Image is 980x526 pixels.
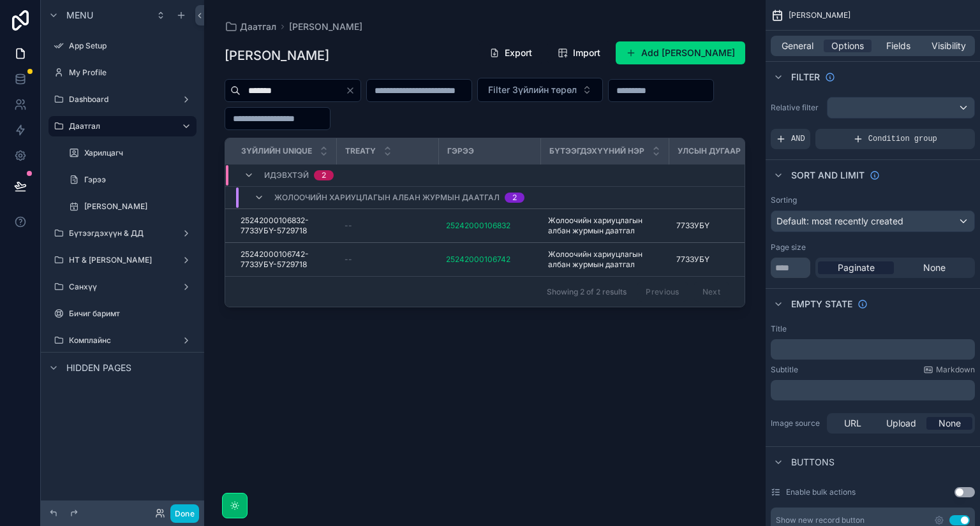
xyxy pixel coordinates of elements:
[170,504,199,523] button: Done
[225,20,276,33] a: Даатгал
[69,121,171,131] label: Даатгал
[791,298,852,310] span: Empty state
[69,228,176,238] label: Бүтээгдэхүүн & ДД
[676,221,709,231] span: 7733УБҮ
[771,418,822,428] label: Image source
[791,71,820,84] span: Filter
[549,146,644,156] span: Бүтээгдэхүүний нэр
[69,309,194,319] label: Бичиг баримт
[939,417,961,430] span: None
[69,41,194,51] label: App Setup
[923,261,946,274] span: None
[776,216,903,226] span: Default: most recently created
[64,196,197,217] a: [PERSON_NAME]
[69,94,176,105] label: Dashboard
[241,216,329,236] a: 25242000106832-7733УБҮ-5729718
[322,170,326,180] div: 2
[791,134,805,144] span: AND
[48,250,197,270] a: НТ & [PERSON_NAME]
[48,36,197,56] a: App Setup
[48,277,197,297] a: Санхүү
[616,41,745,64] button: Add [PERSON_NAME]
[446,221,510,231] a: 25242000106832
[789,10,850,20] span: [PERSON_NAME]
[48,330,197,351] a: Комплайнс
[84,201,194,212] label: [PERSON_NAME]
[844,417,861,430] span: URL
[676,221,757,231] a: 7733УБҮ
[446,254,533,265] a: 25242000106742
[771,324,787,334] label: Title
[225,47,329,64] h1: [PERSON_NAME]
[831,40,864,52] span: Options
[48,223,197,244] a: Бүтээгдэхүүн & ДД
[838,261,875,274] span: Paginate
[771,210,975,232] button: Default: most recently created
[771,365,798,375] label: Subtitle
[771,380,975,400] div: scrollable content
[84,148,194,158] label: Харилцагч
[69,255,176,265] label: НТ & [PERSON_NAME]
[66,362,131,374] span: Hidden pages
[345,254,431,265] a: --
[573,47,600,59] span: Import
[547,287,627,297] span: Showing 2 of 2 results
[289,20,362,33] a: [PERSON_NAME]
[477,78,603,102] button: Select Button
[932,40,966,52] span: Visibility
[936,365,975,375] span: Markdown
[447,146,474,156] span: Гэрээ
[345,221,431,231] a: --
[48,116,197,136] a: Даатгал
[345,221,352,231] span: --
[782,40,813,52] span: General
[446,221,533,231] a: 25242000106832
[64,170,197,190] a: Гэрээ
[48,89,197,110] a: Dashboard
[791,456,835,469] span: Buttons
[64,143,197,163] a: Харилцагч
[791,169,865,182] span: Sort And Limit
[512,193,517,203] div: 2
[69,282,176,292] label: Санхүү
[69,68,194,78] label: My Profile
[786,487,856,497] label: Enable bulk actions
[69,335,176,346] label: Комплайнс
[84,175,194,185] label: Гэрээ
[676,254,757,265] a: 7733УБҮ
[345,254,352,265] span: --
[48,62,197,83] a: My Profile
[771,103,822,113] label: Relative filter
[676,254,709,265] span: 7733УБҮ
[264,170,309,180] span: Идэвхтэй
[547,41,611,64] button: Import
[771,242,806,252] label: Page size
[678,146,741,156] span: Улсын дугаар
[345,146,376,156] span: Treaty
[345,85,360,96] button: Clear
[548,249,661,270] a: Жолоочийн хариуцлагын албан журмын даатгал
[488,84,577,96] span: Filter Зүйлийн төрөл
[923,365,975,375] a: Markdown
[868,134,937,144] span: Condition group
[66,9,93,22] span: Menu
[886,40,910,52] span: Fields
[241,249,329,270] a: 25242000106742-7733УБҮ-5729718
[48,303,197,324] a: Бичиг баримт
[479,41,542,64] button: Export
[446,254,510,265] a: 25242000106742
[241,146,312,156] span: Зүйлийн unique
[771,339,975,360] div: scrollable content
[886,417,916,430] span: Upload
[240,20,276,33] span: Даатгал
[274,193,500,203] span: Жолоочийн хариуцлагын албан журмын даатгал
[548,216,661,236] a: Жолоочийн хариуцлагын албан журмын даатгал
